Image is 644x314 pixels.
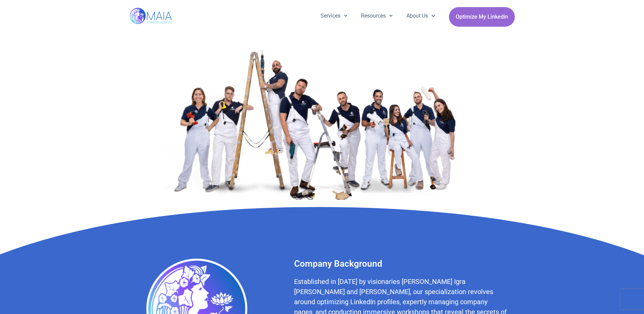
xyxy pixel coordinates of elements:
[314,7,442,25] nav: Menu
[449,7,515,27] a: Optimize My Linkedin
[294,258,508,270] h2: Company Background
[354,7,400,25] a: Resources
[456,10,508,23] span: Optimize My Linkedin
[400,7,442,25] a: About Us
[314,7,354,25] a: Services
